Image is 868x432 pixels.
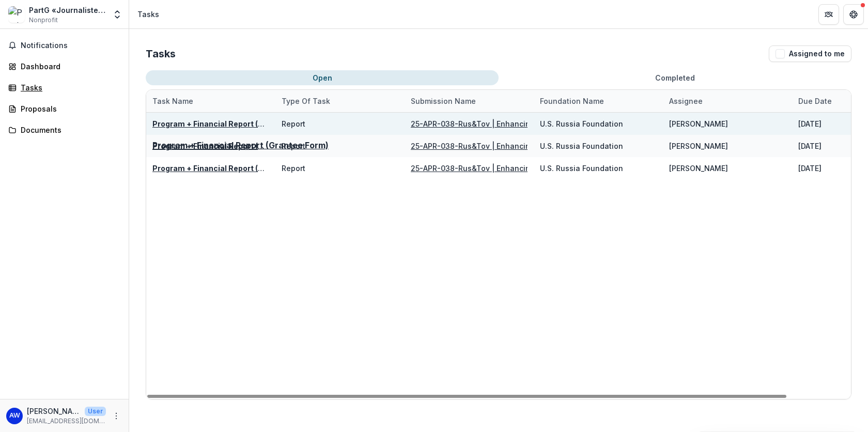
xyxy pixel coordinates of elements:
div: Assignee [663,96,709,106]
div: Tasks [21,82,116,93]
button: More [110,410,122,422]
div: U.S. Russia Foundation [540,163,623,174]
nav: breadcrumb [133,7,163,22]
button: Open [146,70,499,85]
div: Documents [21,125,116,135]
div: Type of Task [275,96,336,106]
div: Task Name [146,90,275,112]
div: Type of Task [275,90,405,112]
div: Submission Name [405,90,534,112]
div: U.S. Russia Foundation [540,141,623,151]
a: Tasks [4,79,125,96]
p: [EMAIL_ADDRESS][DOMAIN_NAME] [27,416,106,426]
a: 25-APR-038-Rus&Tov | Enhancing the capacity of Faridaily media outlet [411,142,672,150]
a: Program + Financial Report (Grantee Form) [152,142,312,150]
a: Documents [4,121,125,138]
div: PartG «Journalisten [PERSON_NAME]» [29,5,106,16]
a: Proposals [4,100,125,117]
h2: Tasks [146,48,176,60]
button: Partners [818,4,839,25]
span: Notifications [21,41,120,50]
a: Program + Financial Report (Grantee Form) [152,164,312,173]
div: Foundation Name [534,90,663,112]
span: Nonprofit [29,16,58,25]
button: Open entity switcher [110,4,125,25]
div: [DATE] [798,163,822,174]
a: 25-APR-038-Rus&Tov | Enhancing the capacity of Faridaily media outlet [411,119,672,128]
a: Dashboard [4,58,125,75]
button: Completed [499,70,851,85]
div: [DATE] [798,141,822,151]
div: Assignee [663,90,792,112]
div: Tasks [137,9,159,20]
div: Foundation Name [534,96,610,106]
div: [PERSON_NAME] [669,118,728,129]
p: User [85,407,106,416]
div: Submission Name [405,96,482,106]
div: Report [282,163,305,174]
div: [PERSON_NAME] [669,141,728,151]
div: [DATE] [798,118,822,129]
a: Program + Financial Report (Grantee Form) [152,119,312,128]
div: Alex Wolf [9,412,20,419]
div: Report [282,118,305,129]
button: Notifications [4,37,125,54]
div: Task Name [146,96,199,106]
a: 25-APR-038-Rus&Tov | Enhancing the capacity of Faridaily media outlet [411,164,672,173]
div: Dashboard [21,61,116,72]
button: Assigned to me [769,45,851,62]
div: Report [282,141,305,151]
div: U.S. Russia Foundation [540,118,623,129]
p: [PERSON_NAME] [27,406,81,416]
div: Due Date [792,96,838,106]
div: Proposals [21,103,116,114]
img: PartG «Journalisten Rustamova&Tovkaylo» [8,6,25,23]
div: [PERSON_NAME] [669,163,728,174]
button: Get Help [843,4,864,25]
